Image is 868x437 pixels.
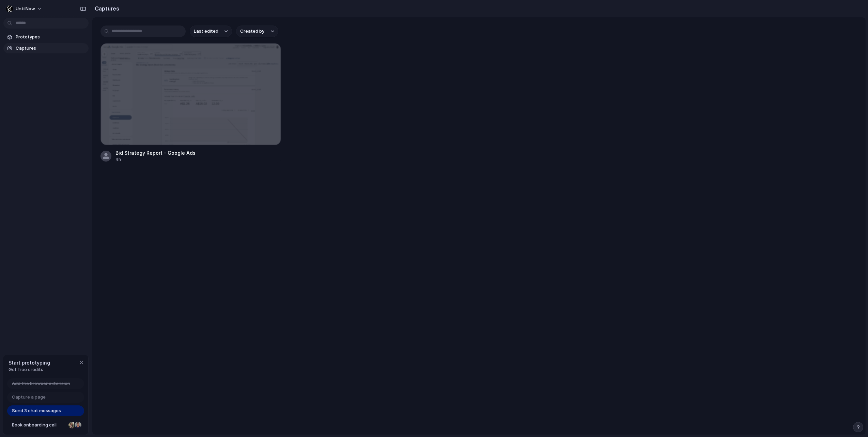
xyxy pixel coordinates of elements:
[16,5,35,12] span: UntilNow
[9,359,50,366] span: Start prototyping
[74,421,82,429] div: Christian Iacullo
[236,26,278,37] button: Created by
[12,422,66,428] span: Book onboarding call
[3,3,46,14] button: UntilNow
[194,28,218,35] span: Last edited
[12,394,46,401] span: Capture a page
[12,380,70,387] span: Add the browser extension
[9,366,50,373] span: Get free credits
[68,421,76,429] div: Nicole Kubica
[16,45,86,52] span: Captures
[7,420,84,431] a: Book onboarding call
[3,32,89,42] a: Prototypes
[115,149,196,156] div: Bid Strategy Report - Google Ads
[92,4,119,13] h2: Captures
[16,34,86,40] span: Prototypes
[3,43,89,53] a: Captures
[12,407,61,414] span: Send 3 chat messages
[240,28,264,35] span: Created by
[115,156,196,163] div: 4h
[190,26,232,37] button: Last edited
